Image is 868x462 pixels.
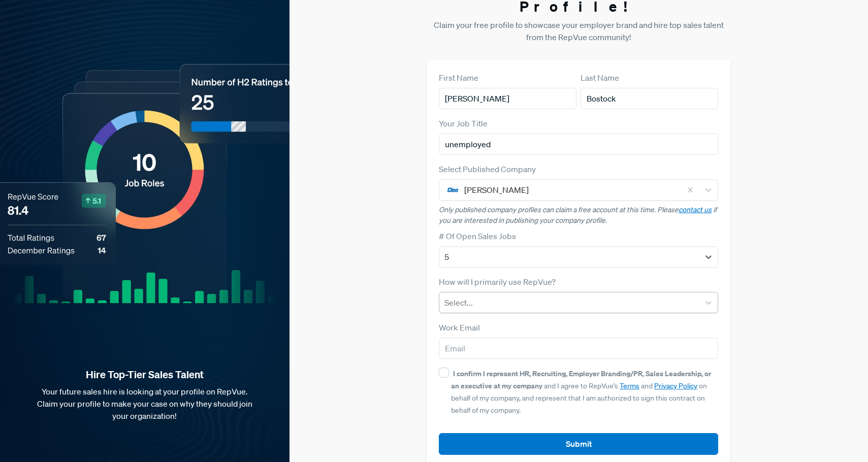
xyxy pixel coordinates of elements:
input: Title [439,134,718,155]
button: Submit [439,433,718,455]
label: Select Published Company [439,163,536,175]
input: First Name [439,88,576,109]
input: Email [439,338,718,359]
input: Last Name [581,88,718,109]
label: First Name [439,72,478,84]
label: Last Name [581,72,619,84]
strong: I confirm I represent HR, Recruiting, Employer Branding/PR, Sales Leadership, or an executive at ... [451,369,711,390]
a: Terms [620,381,639,390]
a: contact us [679,205,712,214]
label: # Of Open Sales Jobs [439,230,516,242]
p: Only published company profiles can claim a free account at this time. Please if you are interest... [439,205,718,226]
img: Cleo [447,184,459,196]
label: Your Job Title [439,117,488,129]
label: How will I primarily use RepVue? [439,276,556,288]
p: Claim your free profile to showcase your employer brand and hire top sales talent from the RepVue... [427,19,730,43]
a: Privacy Policy [654,381,697,390]
span: and I agree to RepVue’s and on behalf of my company, and represent that I am authorized to sign t... [451,369,711,415]
label: Work Email [439,321,480,334]
strong: Hire Top-Tier Sales Talent [16,368,273,381]
p: Your future sales hire is looking at your profile on RepVue. Claim your profile to make your case... [16,385,273,422]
